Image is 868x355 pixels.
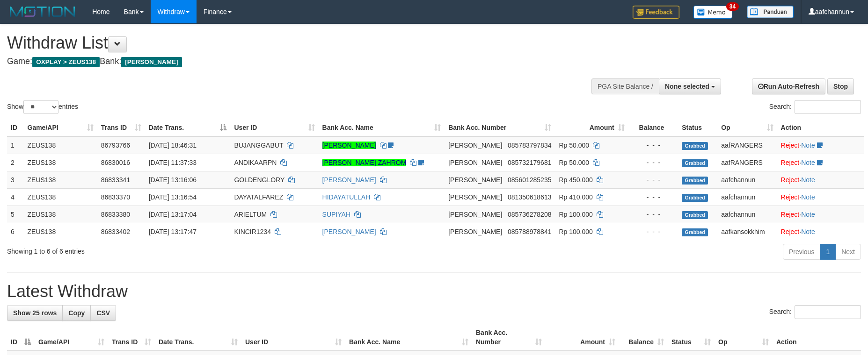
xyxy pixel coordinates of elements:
span: Copy 085601285235 to clipboard [508,176,551,184]
img: MOTION_logo.png [7,5,78,19]
a: Copy [62,305,91,321]
span: ANDIKAARPN [234,159,277,166]
th: Op: activate to sort column ascending [715,324,773,351]
td: 5 [7,206,24,223]
a: [PERSON_NAME] [322,142,376,149]
th: ID: activate to sort column descending [7,324,35,351]
span: 86833370 [101,193,130,201]
a: Reject [781,142,800,149]
span: [DATE] 18:46:31 [149,142,197,149]
span: [PERSON_NAME] [448,211,502,218]
span: 86833402 [101,228,130,235]
a: Note [801,228,815,235]
a: HIDAYATULLAH [322,193,371,201]
td: aafRANGERS [717,136,777,154]
td: 1 [7,136,24,154]
td: · [777,136,864,154]
span: [PERSON_NAME] [448,159,502,166]
span: Show 25 rows [13,309,57,317]
span: Grabbed [682,211,708,219]
td: ZEUS138 [24,136,97,154]
button: None selected [659,78,721,94]
th: Balance [628,119,678,136]
td: 6 [7,223,24,240]
span: [PERSON_NAME] [448,193,502,201]
a: Note [801,159,815,166]
td: ZEUS138 [24,206,97,223]
a: Note [801,176,815,184]
th: Balance: activate to sort column ascending [619,324,668,351]
span: Grabbed [682,194,708,202]
label: Search: [769,305,861,319]
th: ID [7,119,24,136]
th: Date Trans.: activate to sort column descending [145,119,231,136]
th: User ID: activate to sort column ascending [230,119,318,136]
th: Amount: activate to sort column ascending [546,324,619,351]
span: 86830016 [101,159,130,166]
span: Grabbed [682,142,708,150]
th: Amount: activate to sort column ascending [555,119,628,136]
span: DAYATALFAREZ [234,193,283,201]
td: ZEUS138 [24,223,97,240]
th: Action [773,324,861,351]
span: Rp 100.000 [559,228,592,235]
td: 2 [7,154,24,171]
th: Bank Acc. Number: activate to sort column ascending [472,324,546,351]
td: 4 [7,188,24,206]
span: CSV [96,309,110,317]
span: Rp 410.000 [559,193,592,201]
a: 1 [820,244,836,260]
a: Reject [781,159,800,166]
a: SUPIYAH [322,211,350,218]
select: Showentries [23,100,58,114]
th: Op: activate to sort column ascending [717,119,777,136]
th: Game/API: activate to sort column ascending [35,324,108,351]
th: Trans ID: activate to sort column ascending [97,119,145,136]
td: ZEUS138 [24,171,97,188]
th: Status [678,119,717,136]
span: Grabbed [682,228,708,236]
td: · [777,223,864,240]
a: Reject [781,176,800,184]
a: CSV [90,305,116,321]
span: [DATE] 13:16:54 [149,193,197,201]
span: 86833341 [101,176,130,184]
img: panduan.png [747,6,794,18]
h1: Latest Withdraw [7,282,861,301]
h4: Game: Bank: [7,57,569,66]
span: Rp 50.000 [559,142,589,149]
span: [PERSON_NAME] [448,176,502,184]
th: Date Trans.: activate to sort column ascending [155,324,241,351]
td: aafchannun [717,188,777,206]
span: [PERSON_NAME] [121,57,182,67]
span: KINCIR1234 [234,228,271,235]
div: - - - [632,175,675,185]
td: · [777,154,864,171]
a: Run Auto-Refresh [752,78,825,94]
span: Copy 085736278208 to clipboard [508,211,551,218]
span: [DATE] 13:17:04 [149,211,197,218]
span: Grabbed [682,159,708,167]
span: ARIELTUM [234,211,267,218]
td: aafchannun [717,171,777,188]
span: [PERSON_NAME] [448,228,502,235]
a: Reject [781,193,800,201]
td: ZEUS138 [24,154,97,171]
span: [DATE] 11:37:33 [149,159,197,166]
a: Note [801,193,815,201]
span: Rp 100.000 [559,211,592,218]
a: Note [801,142,815,149]
div: Showing 1 to 6 of 6 entries [7,243,355,256]
div: - - - [632,141,675,150]
span: [DATE] 13:17:47 [149,228,197,235]
span: [PERSON_NAME] [448,142,502,149]
td: · [777,206,864,223]
h1: Withdraw List [7,34,569,52]
span: 86793766 [101,142,130,149]
div: - - - [632,227,675,236]
span: Rp 450.000 [559,176,592,184]
th: User ID: activate to sort column ascending [241,324,345,351]
span: Grabbed [682,177,708,185]
a: Stop [827,78,854,94]
span: Rp 50.000 [559,159,589,166]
